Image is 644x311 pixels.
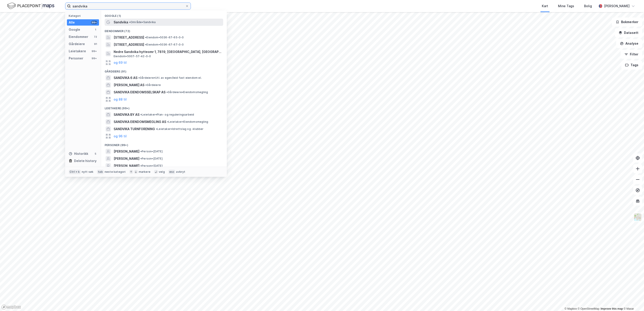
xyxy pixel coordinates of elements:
div: 99+ [91,49,97,53]
span: Sandvika [114,20,128,25]
span: Leietaker • Idrettslag og -klubber [156,127,204,131]
div: Eiendommer (72) [101,26,227,34]
span: Person • [DATE] [140,150,163,153]
button: Bokmerker [612,18,642,26]
span: • [140,157,142,160]
a: Mapbox [565,307,577,310]
a: OpenStreetMap [578,307,600,310]
div: Bolig [584,3,592,9]
span: • [145,43,146,46]
button: Datasett [615,28,642,37]
span: Eiendom • 5007-57-42-0-0 [114,55,151,58]
span: • [145,83,147,87]
div: Historikk [69,151,88,156]
a: Improve this map [601,307,623,310]
span: [PERSON_NAME] [114,163,139,169]
span: • [129,20,130,24]
span: Leietaker • Eiendomsmegling [167,120,208,124]
button: og 96 til [114,134,127,139]
div: Eiendommer [69,34,88,39]
iframe: Chat Widget [622,289,644,311]
span: SANDVIKA EIENDOMSMEGLING AS [114,119,166,125]
div: avbryt [176,170,185,174]
span: Gårdeiere • Eiendomsmegling [166,90,208,94]
span: • [140,113,142,116]
div: 91 [94,42,97,46]
div: nytt søk [82,170,94,174]
div: Kategori [69,14,99,18]
button: Filter [621,50,642,59]
span: Person • [DATE] [140,164,163,168]
span: Leietaker • Plan- og reguleringsarbeid [140,113,194,116]
div: 1 [94,28,97,31]
div: Alle [69,20,75,25]
div: [PERSON_NAME] [604,3,630,9]
span: Eiendom • 5036-67-65-0-0 [145,36,184,39]
span: Område • Sandvika [129,20,156,24]
span: SANDVIKA EIENDOMSSELSKAP AS [114,90,165,95]
div: velg [159,170,165,174]
button: Tags [621,61,642,70]
span: SANDVIKA 6 AS [114,75,137,81]
input: Søk på adresse, matrikkel, gårdeiere, leietakere eller personer [71,3,185,9]
img: logo.f888ab2527a4732fd821a326f86c7f29.svg [7,2,54,10]
span: [STREET_ADDRESS] [114,35,144,40]
div: Kontrollprogram for chat [622,289,644,311]
span: [PERSON_NAME] [114,149,139,154]
div: Gårdeiere (91) [101,66,227,74]
span: • [140,164,142,167]
span: • [167,120,168,123]
div: tab [97,170,104,174]
img: Z [633,213,642,221]
div: 5 [94,152,97,155]
span: SANDVIKA BY AS [114,112,139,117]
span: • [156,127,157,131]
div: Personer (99+) [101,140,227,148]
span: SANDVIKA TURNFORENING [114,126,155,132]
div: Personer [69,56,83,61]
div: Delete history [74,158,97,164]
span: [PERSON_NAME] AS [114,82,144,88]
div: Kart [542,3,548,9]
span: • [138,76,140,79]
span: Eiendom • 5036-67-67-0-0 [145,43,184,46]
span: • [140,150,142,153]
span: • [166,90,168,94]
span: • [145,36,146,39]
div: esc [168,170,175,174]
div: markere [139,170,150,174]
div: Leietakere [69,48,86,54]
a: Mapbox homepage [1,304,21,310]
div: Gårdeiere [69,41,85,47]
div: Mine Tags [558,3,574,9]
div: 99+ [91,21,97,24]
button: og 88 til [114,97,127,102]
div: neste kategori [105,170,126,174]
span: Person • [DATE] [140,157,163,160]
button: og 69 til [114,60,127,65]
div: 99+ [91,57,97,60]
span: Nedre Sandvika hytteomr 1, 7819, [GEOGRAPHIC_DATA], [GEOGRAPHIC_DATA] [114,49,221,55]
span: Gårdeiere [145,83,161,87]
button: Analyse [616,39,642,48]
div: Ctrl + k [69,170,81,174]
span: [STREET_ADDRESS] [114,42,144,47]
div: Leietakere (99+) [101,103,227,111]
div: 72 [94,35,97,39]
div: Google (1) [101,11,227,19]
div: Google [69,27,80,32]
span: [PERSON_NAME] [114,156,139,161]
span: Gårdeiere • Utl. av egen/leid fast eiendom el. [138,76,202,80]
